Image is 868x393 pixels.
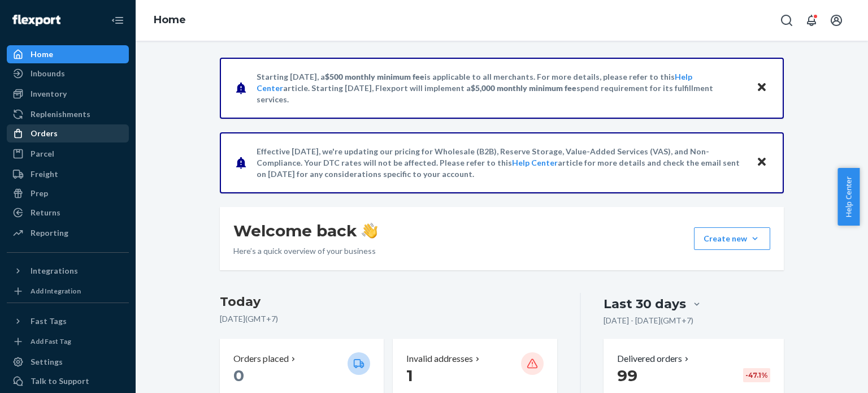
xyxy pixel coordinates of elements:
[775,9,798,32] button: Open Search Box
[145,4,195,37] ol: breadcrumbs
[31,207,60,218] div: Returns
[743,368,770,382] div: -47.1 %
[825,9,848,32] button: Open account menu
[837,168,860,226] button: Help Center
[154,14,186,26] a: Home
[31,356,63,368] div: Settings
[31,68,65,79] div: Inbounds
[7,224,129,242] a: Reporting
[31,109,90,120] div: Replenishments
[604,315,693,326] p: [DATE] - [DATE] ( GMT+7 )
[12,15,60,26] img: Flexport logo
[233,221,377,241] h1: Welcome back
[7,312,129,330] button: Fast Tags
[257,146,745,180] p: Effective [DATE], we're updating our pricing for Wholesale (B2B), Reserve Storage, Value-Added Se...
[220,293,557,311] h3: Today
[31,286,81,296] div: Add Integration
[31,336,71,346] div: Add Fast Tag
[7,335,129,348] a: Add Fast Tag
[7,372,129,390] a: Talk to Support
[7,64,129,83] a: Inbounds
[800,9,823,32] button: Open notifications
[7,353,129,371] a: Settings
[604,295,686,313] div: Last 30 days
[31,188,48,199] div: Prep
[257,71,745,105] p: Starting [DATE], a is applicable to all merchants. For more details, please refer to this article...
[31,265,78,277] div: Integrations
[31,128,58,139] div: Orders
[7,262,129,280] button: Integrations
[754,80,769,96] button: Close
[754,154,769,171] button: Close
[7,204,129,222] a: Returns
[220,313,557,325] p: [DATE] ( GMT+7 )
[31,375,89,387] div: Talk to Support
[325,72,424,81] span: $500 monthly minimum fee
[7,85,129,103] a: Inventory
[7,165,129,183] a: Freight
[7,45,129,63] a: Home
[512,158,558,167] a: Help Center
[31,148,54,159] div: Parcel
[31,227,68,239] div: Reporting
[406,366,413,385] span: 1
[233,366,244,385] span: 0
[7,105,129,123] a: Replenishments
[31,316,67,327] div: Fast Tags
[31,88,67,100] div: Inventory
[106,9,129,32] button: Close Navigation
[31,49,53,60] div: Home
[7,124,129,142] a: Orders
[7,145,129,163] a: Parcel
[362,223,377,239] img: hand-wave emoji
[406,352,473,365] p: Invalid addresses
[694,227,770,250] button: Create new
[233,352,289,365] p: Orders placed
[233,245,377,257] p: Here’s a quick overview of your business
[7,184,129,202] a: Prep
[617,352,691,365] button: Delivered orders
[471,83,576,93] span: $5,000 monthly minimum fee
[31,169,58,180] div: Freight
[617,366,637,385] span: 99
[7,284,129,298] a: Add Integration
